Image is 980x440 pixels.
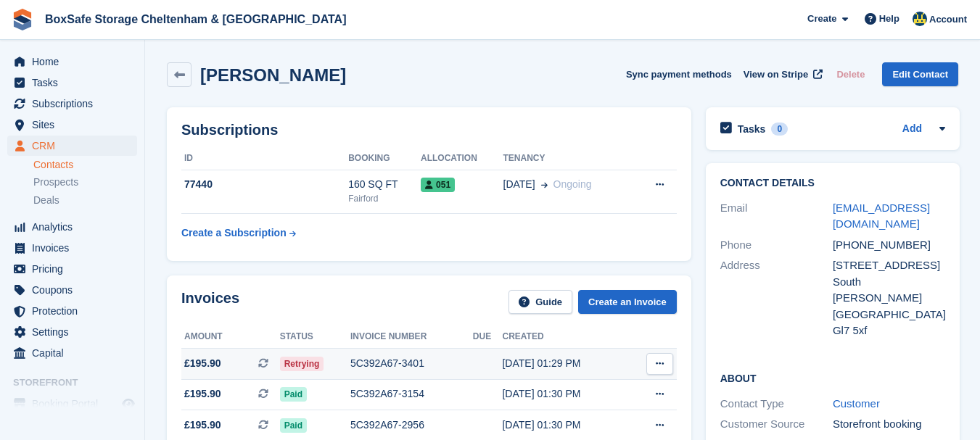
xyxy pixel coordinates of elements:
[181,225,287,241] div: Create a Subscription
[181,122,677,138] h2: Subscriptions
[833,237,945,254] div: [PHONE_NUMBER]
[503,147,633,170] th: Tenancy
[738,62,825,86] a: View on Stripe
[833,202,930,231] a: [EMAIL_ADDRESS][DOMAIN_NAME]
[181,177,348,192] div: 77440
[350,386,473,402] div: 5C392A67-3154
[831,62,870,86] button: Delete
[184,386,221,402] span: £195.90
[184,356,221,371] span: £195.90
[502,356,627,371] div: [DATE] 01:29 PM
[502,386,627,402] div: [DATE] 01:30 PM
[348,192,421,205] div: Fairford
[553,178,592,190] span: Ongoing
[744,67,808,82] span: View on Stripe
[7,217,137,237] a: menu
[33,158,137,172] a: Contacts
[833,323,945,339] div: Gl7 5xf
[120,395,137,412] a: Preview store
[7,238,137,258] a: menu
[929,12,967,27] span: Account
[421,178,455,192] span: 051
[7,94,137,114] a: menu
[32,238,119,258] span: Invoices
[32,301,119,321] span: Protection
[508,290,572,314] a: Guide
[833,274,945,307] div: South [PERSON_NAME]
[350,325,473,349] th: Invoice number
[421,147,503,170] th: Allocation
[7,322,137,342] a: menu
[7,394,137,414] a: menu
[350,356,473,371] div: 5C392A67-3401
[720,416,833,433] div: Customer Source
[720,237,833,254] div: Phone
[7,259,137,279] a: menu
[807,12,836,26] span: Create
[833,307,945,323] div: [GEOGRAPHIC_DATA]
[348,177,421,192] div: 160 SQ FT
[181,290,239,314] h2: Invoices
[280,325,350,349] th: Status
[32,51,119,72] span: Home
[350,418,473,433] div: 5C392A67-2956
[32,94,119,114] span: Subscriptions
[39,7,352,31] a: BoxSafe Storage Cheltenham & [GEOGRAPHIC_DATA]
[32,72,119,93] span: Tasks
[184,418,221,433] span: £195.90
[7,72,137,93] a: menu
[33,194,59,207] span: Deals
[181,147,348,170] th: ID
[181,220,296,246] a: Create a Subscription
[33,193,137,208] a: Deals
[833,257,945,274] div: [STREET_ADDRESS]
[833,416,945,433] div: Storefront booking
[578,290,677,314] a: Create an Invoice
[7,343,137,363] a: menu
[33,175,78,189] span: Prospects
[720,370,945,385] h2: About
[32,322,119,342] span: Settings
[720,200,833,233] div: Email
[200,65,346,85] h2: [PERSON_NAME]
[902,121,922,138] a: Add
[502,325,627,349] th: Created
[7,280,137,300] a: menu
[882,62,958,86] a: Edit Contact
[626,62,732,86] button: Sync payment methods
[7,136,137,156] a: menu
[771,123,788,136] div: 0
[738,123,766,136] h2: Tasks
[720,257,833,339] div: Address
[720,396,833,412] div: Contact Type
[12,9,33,30] img: stora-icon-8386f47178a22dfd0bd8f6a31ec36ba5ce8667c1dd55bd0f319d3a0aa187defe.svg
[280,418,307,433] span: Paid
[33,175,137,190] a: Prospects
[348,147,421,170] th: Booking
[833,397,880,410] a: Customer
[7,51,137,72] a: menu
[32,259,119,279] span: Pricing
[473,325,503,349] th: Due
[503,177,535,192] span: [DATE]
[7,301,137,321] a: menu
[879,12,899,26] span: Help
[280,387,307,402] span: Paid
[32,394,119,414] span: Booking Portal
[32,280,119,300] span: Coupons
[13,375,144,390] span: Storefront
[32,217,119,237] span: Analytics
[913,12,927,26] img: Kim Virabi
[181,325,280,349] th: Amount
[32,136,119,156] span: CRM
[502,418,627,433] div: [DATE] 01:30 PM
[32,343,119,363] span: Capital
[32,115,119,135] span: Sites
[720,178,945,189] h2: Contact Details
[280,357,324,371] span: Retrying
[7,115,137,135] a: menu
